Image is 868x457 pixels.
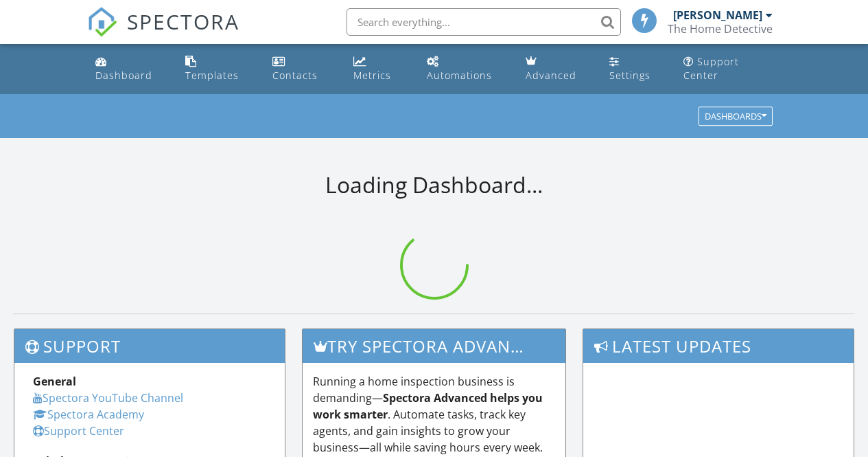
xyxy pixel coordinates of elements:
button: Dashboards [699,107,773,126]
a: Metrics [348,49,410,89]
a: Automations (Basic) [421,49,509,89]
div: Templates [185,69,239,82]
div: Support Center [683,55,739,82]
div: Settings [609,69,650,82]
strong: General [33,374,76,389]
h3: Support [14,329,285,363]
strong: Spectora Advanced helps you work smarter [313,390,543,422]
div: Contacts [272,69,318,82]
div: Dashboard [95,69,152,82]
h3: Latest Updates [583,329,854,363]
a: Advanced [520,49,593,89]
a: Settings [604,49,667,89]
div: The Home Detective [668,22,773,36]
a: Support Center [33,423,124,438]
a: SPECTORA [87,19,239,47]
div: Dashboards [705,112,766,122]
span: SPECTORA [127,7,239,36]
a: Support Center [678,49,778,89]
div: [PERSON_NAME] [673,8,762,22]
a: Spectora YouTube Channel [33,390,183,405]
p: Running a home inspection business is demanding— . Automate tasks, track key agents, and gain ins... [313,373,554,456]
a: Dashboard [90,49,169,89]
div: Metrics [353,69,391,82]
div: Advanced [526,69,576,82]
h3: Try spectora advanced [DATE] [303,329,565,363]
input: Search everything... [347,8,621,36]
a: Contacts [267,49,336,89]
div: Automations [427,69,492,82]
img: The Best Home Inspection Software - Spectora [87,7,117,37]
a: Templates [180,49,256,89]
a: Spectora Academy [33,407,144,422]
